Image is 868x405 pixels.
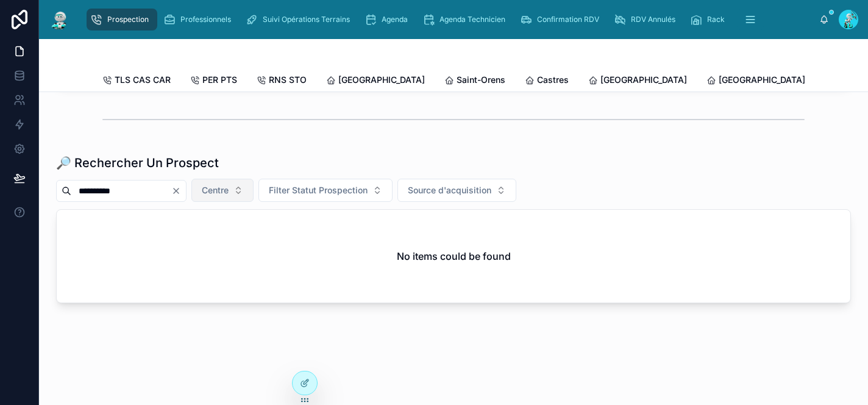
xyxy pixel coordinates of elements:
[397,249,511,263] h2: No items could be found
[610,9,684,30] a: RDV Annulés
[419,9,514,30] a: Agenda Technicien
[631,15,675,24] span: RDV Annulés
[102,69,171,93] a: TLS CAS CAR
[439,15,505,24] span: Agenda Technicien
[202,184,229,196] span: Centre
[190,69,237,93] a: PER PTS
[457,74,505,86] span: Saint-Orens
[588,69,687,93] a: [GEOGRAPHIC_DATA]
[87,9,157,30] a: Prospection
[191,179,254,202] button: Select Button
[382,15,408,24] span: Agenda
[719,74,805,86] span: [GEOGRAPHIC_DATA]
[706,69,805,93] a: [GEOGRAPHIC_DATA]
[397,179,516,202] button: Select Button
[516,9,608,30] a: Confirmation RDV
[107,15,149,24] span: Prospection
[269,74,307,86] span: RNS STO
[537,15,599,24] span: Confirmation RDV
[263,15,350,24] span: Suivi Opérations Terrains
[707,15,725,24] span: Rack
[171,186,186,196] button: Clear
[180,15,231,24] span: Professionnels
[257,69,307,93] a: RNS STO
[160,9,240,30] a: Professionnels
[258,179,393,202] button: Select Button
[115,74,171,86] span: TLS CAS CAR
[269,184,368,196] span: Filter Statut Prospection
[525,69,569,93] a: Castres
[242,9,358,30] a: Suivi Opérations Terrains
[56,154,219,171] h1: 🔎 Rechercher Un Prospect
[338,74,425,86] span: [GEOGRAPHIC_DATA]
[600,74,687,86] span: [GEOGRAPHIC_DATA]
[444,69,505,93] a: Saint-Orens
[202,74,237,86] span: PER PTS
[326,69,425,93] a: [GEOGRAPHIC_DATA]
[80,6,819,33] div: scrollable content
[537,74,569,86] span: Castres
[49,10,71,29] img: App logo
[408,184,491,196] span: Source d'acquisition
[686,9,733,30] a: Rack
[361,9,416,30] a: Agenda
